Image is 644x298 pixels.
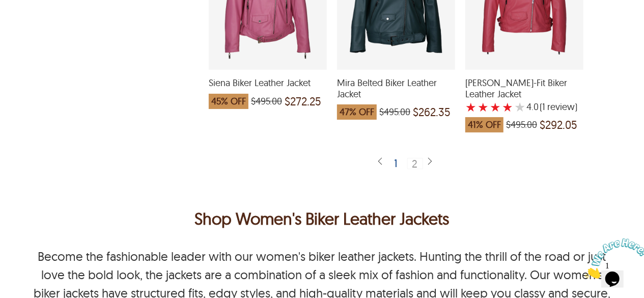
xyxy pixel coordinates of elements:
div: 2 [407,158,423,169]
span: $272.25 [285,96,321,106]
h1: <p>Shop Women's Biker Leather Jackets</p> [32,206,612,231]
span: Mira Belted Biker Leather Jacket [337,77,455,99]
span: 1 [4,4,8,13]
div: 1 [390,158,402,168]
span: ) [540,102,577,112]
label: 2 rating [478,102,489,112]
span: 47% OFF [337,104,377,120]
p: Shop Women's Biker Leather Jackets [32,206,612,231]
span: $495.00 [379,107,410,117]
label: 1 rating [465,102,477,112]
span: $495.00 [251,96,282,106]
a: Carol Tapered-Fit Biker Leather Jacket with a 4 Star Rating 1 Product Review which was at a price... [465,63,583,138]
span: $292.05 [540,120,577,130]
span: $495.00 [506,120,537,130]
img: Chat attention grabber [4,4,67,44]
span: Carol Tapered-Fit Biker Leather Jacket [465,77,583,99]
label: 4 rating [502,102,513,112]
span: $262.35 [413,107,451,117]
label: 4.0 [526,102,539,112]
iframe: chat widget [581,234,644,283]
a: Siena Biker Leather Jacket which was at a price of $495.00, now after discount the price is [209,63,327,114]
label: 5 rating [514,102,525,112]
span: review [545,102,575,112]
a: Mira Belted Biker Leather Jacket which was at a price of $495.00, now after discount the price is [337,63,455,125]
img: sprite-icon [376,157,384,167]
span: Siena Biker Leather Jacket [209,77,327,89]
span: 45% OFF [209,94,248,109]
span: (1 [540,102,545,112]
label: 3 rating [490,102,501,112]
img: sprite-icon [426,157,434,167]
span: 41% OFF [465,117,503,132]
